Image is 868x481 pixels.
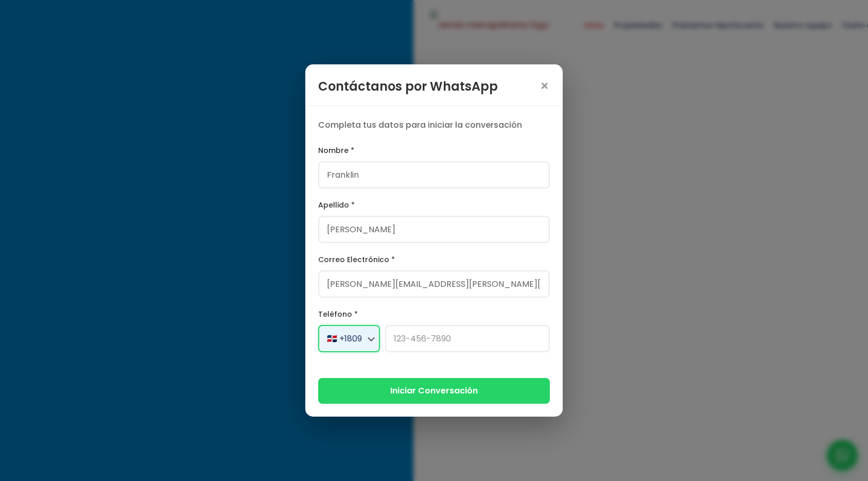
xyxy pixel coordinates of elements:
label: Teléfono * [318,308,550,321]
label: Nombre * [318,144,550,157]
span: × [540,79,550,94]
p: Completa tus datos para iniciar la conversación [318,119,550,131]
h3: Contáctanos por WhatsApp [318,77,498,95]
label: Apellido * [318,199,550,212]
button: Iniciar Conversación [318,378,550,403]
label: Correo Electrónico * [318,253,550,266]
input: 123-456-7890 [385,325,550,352]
